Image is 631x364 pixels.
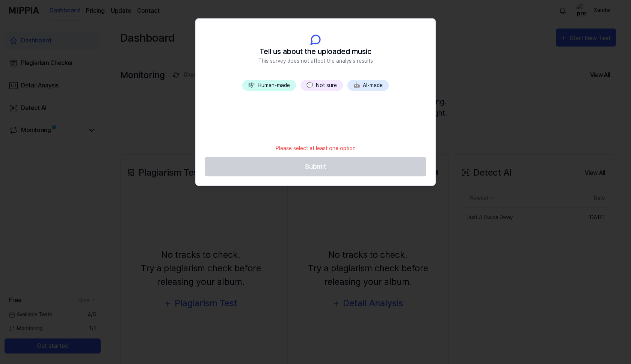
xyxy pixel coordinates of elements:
[347,80,389,91] button: 🤖AI-made
[242,80,296,91] button: 🎼Human-made
[300,80,343,91] button: 💬Not sure
[306,82,313,88] span: 💬
[248,82,255,88] span: 🎼
[258,57,373,65] span: This survey does not affect the analysis results
[271,140,360,157] div: Please select at least one option
[260,46,371,57] span: Tell us about the uploaded music
[353,82,360,88] span: 🤖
